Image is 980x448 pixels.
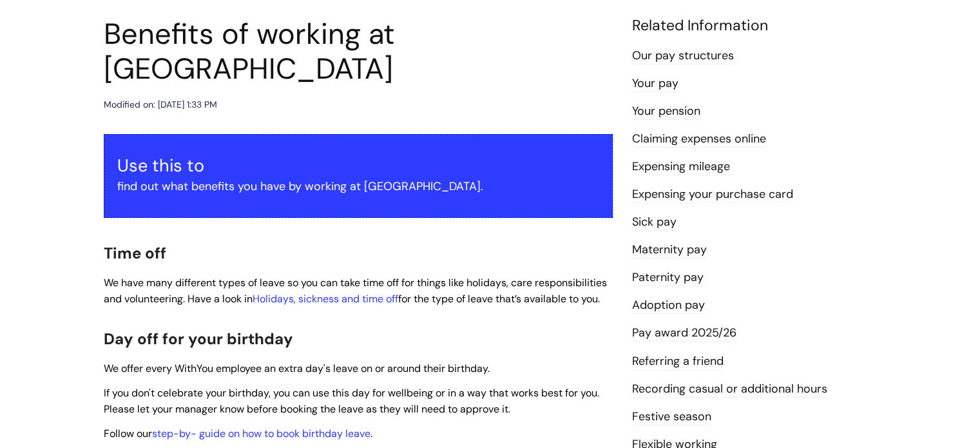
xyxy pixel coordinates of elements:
[632,381,827,398] a: Recording casual or additional hours
[152,427,370,440] a: step-by- guide on how to book birthday leave
[632,131,766,148] a: Claiming expenses online
[632,297,705,314] a: Adoption pay
[104,386,599,416] span: If you don't celebrate your birthday, you can use this day for wellbeing or in a way that works b...
[253,292,398,306] a: Holidays, sickness and time off
[104,97,217,113] div: Modified on: [DATE] 1:33 PM
[632,353,724,370] a: Referring a friend
[632,214,677,231] a: Sick pay
[632,159,730,175] a: Expensing mileage
[117,155,599,176] h3: Use this to
[632,186,793,203] a: Expensing your purchase card
[104,17,613,86] h1: Benefits of working at [GEOGRAPHIC_DATA]
[632,409,711,425] a: Festive season
[632,17,877,35] h4: Related Information
[104,276,607,306] span: We have many different types of leave so you can take time off for things like holidays, care res...
[104,243,166,263] span: Time off
[632,75,678,92] a: Your pay
[632,242,707,258] a: Maternity pay
[104,362,490,375] span: We offer every WithYou employee an extra day's leave on or around their birthday.
[104,427,372,440] span: Follow our .
[632,325,736,342] a: Pay award 2025/26
[104,329,293,349] span: Day off for your birthday
[117,176,599,197] p: find out what benefits you have by working at [GEOGRAPHIC_DATA].
[632,103,700,120] a: Your pension
[632,269,704,286] a: Paternity pay
[632,48,734,64] a: Our pay structures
